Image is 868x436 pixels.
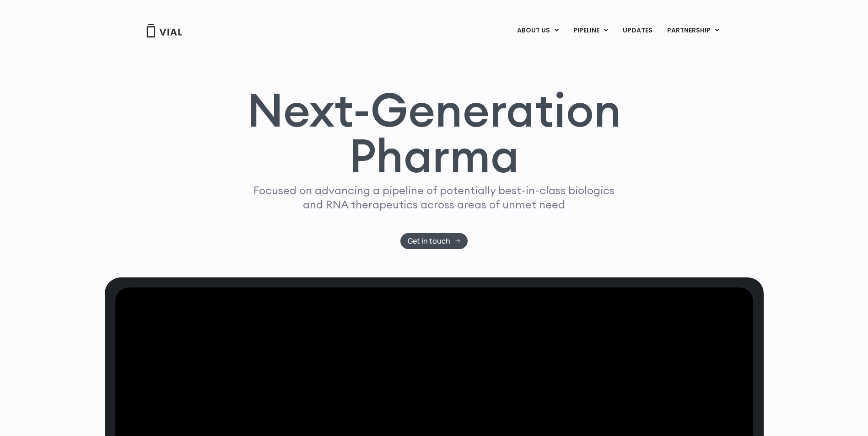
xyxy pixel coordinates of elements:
a: ABOUT USMenu Toggle [510,23,566,38]
a: Get in touch [400,233,468,249]
img: Vial Logo [146,24,183,37]
a: UPDATES [615,23,659,38]
a: PIPELINEMenu Toggle [566,23,615,38]
p: Focused on advancing a pipeline of potentially best-in-class biologics and RNA therapeutics acros... [250,183,619,212]
span: Get in touch [408,238,450,245]
h1: Next-Generation Pharma [236,87,632,179]
a: PARTNERSHIPMenu Toggle [660,23,727,38]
